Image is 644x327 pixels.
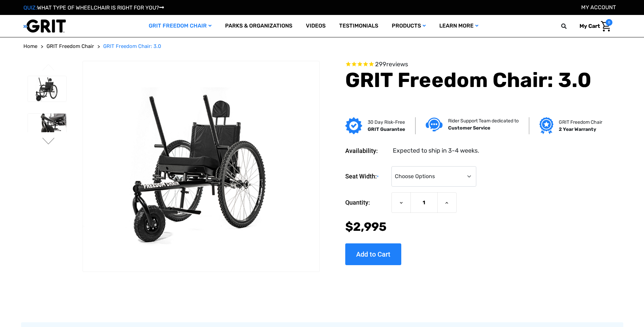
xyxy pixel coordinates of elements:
[41,64,56,72] button: Go to slide 3 of 3
[23,4,164,11] a: QUIZ:WHAT TYPE OF WHEELCHAIR IS RIGHT FOR YOU?
[606,19,612,26] span: 0
[345,220,387,234] span: $2,995
[47,42,94,50] a: GRIT Freedom Chair
[103,42,161,50] a: GRIT Freedom Chair: 3.0
[41,138,56,146] button: Go to slide 2 of 3
[375,61,408,68] span: 299 reviews
[433,15,485,37] a: Learn More
[28,114,66,139] img: GRIT Freedom Chair: 3.0
[345,68,600,92] h1: GRIT Freedom Chair: 3.0
[142,15,218,37] a: GRIT Freedom Chair
[368,119,405,126] p: 30 Day Risk-Free
[448,117,519,124] p: Rider Support Team dedicated to
[539,117,553,134] img: Grit freedom
[574,19,612,33] a: Cart with 0 items
[564,19,574,33] input: Search
[23,4,37,11] span: QUIZ:
[579,23,600,29] span: My Cart
[83,87,319,245] img: GRIT Freedom Chair: 3.0
[345,192,388,213] label: Quantity:
[386,61,408,68] span: reviews
[299,15,332,37] a: Videos
[368,126,405,132] strong: GRIT Guarantee
[385,15,433,37] a: Products
[23,42,37,50] a: Home
[345,117,362,134] img: GRIT Guarantee
[103,43,161,49] span: GRIT Freedom Chair: 3.0
[23,43,37,49] span: Home
[559,119,602,126] p: GRIT Freedom Chair
[345,243,401,265] input: Add to Cart
[426,118,443,132] img: Customer service
[218,15,299,37] a: Parks & Organizations
[345,166,388,187] label: Seat Width:
[345,61,600,68] span: Rated 4.6 out of 5 stars 299 reviews
[332,15,385,37] a: Testimonials
[601,21,611,32] img: Cart
[23,19,66,33] img: GRIT All-Terrain Wheelchair and Mobility Equipment
[393,146,479,155] dd: Expected to ship in 3-4 weeks.
[345,146,388,155] dt: Availability:
[23,42,621,50] nav: Breadcrumb
[47,43,94,49] span: GRIT Freedom Chair
[581,4,616,11] a: Account
[559,126,596,132] strong: 2 Year Warranty
[28,76,66,102] img: GRIT Freedom Chair: 3.0
[448,125,490,131] strong: Customer Service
